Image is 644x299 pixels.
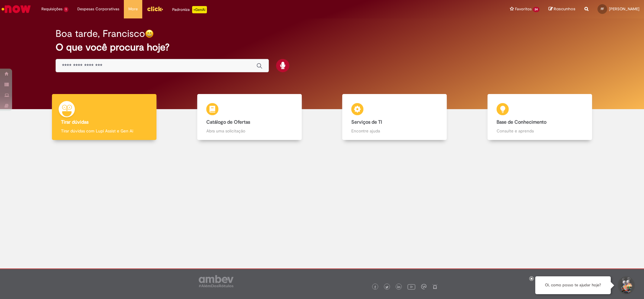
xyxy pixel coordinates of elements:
[192,6,207,13] p: +GenAi
[467,94,613,140] a: Base de Conhecimento Consulte e aprenda
[147,4,163,13] img: click_logo_yellow_360x200.png
[61,119,89,125] b: Tirar dúvidas
[617,276,635,294] button: Iniciar Conversa de Suporte
[609,6,639,11] span: [PERSON_NAME]
[497,119,546,125] b: Base de Conhecimento
[515,6,532,12] span: Favoritos
[206,128,293,134] p: Abra uma solicitação
[535,276,611,294] div: Oi, como posso te ajudar hoje?
[56,42,588,53] h2: O que você procura hoje?
[385,286,388,289] img: logo_footer_twitter.png
[77,6,119,12] span: Despesas Corporativas
[533,7,539,12] span: 24
[1,3,32,15] img: ServiceNow
[397,285,400,289] img: logo_footer_linkedin.png
[601,7,604,11] span: FF
[351,119,382,125] b: Serviços de TI
[407,283,415,291] img: logo_footer_youtube.png
[497,128,583,134] p: Consulte e aprenda
[206,119,250,125] b: Catálogo de Ofertas
[61,128,147,134] p: Tirar dúvidas com Lupi Assist e Gen Ai
[145,29,154,38] img: happy-face.png
[172,6,207,13] div: Padroniza
[549,6,575,12] a: Rascunhos
[421,284,427,289] img: logo_footer_workplace.png
[64,7,68,12] span: 1
[322,94,467,140] a: Serviços de TI Encontre ajuda
[351,128,438,134] p: Encontre ajuda
[56,28,145,39] h2: Boa tarde, Francisco
[177,94,322,140] a: Catálogo de Ofertas Abra uma solicitação
[32,94,177,140] a: Tirar dúvidas Tirar dúvidas com Lupi Assist e Gen Ai
[128,6,138,12] span: More
[41,6,63,12] span: Requisições
[432,284,438,289] img: logo_footer_naosei.png
[554,6,575,12] span: Rascunhos
[199,275,233,287] img: logo_footer_ambev_rotulo_gray.png
[374,286,377,289] img: logo_footer_facebook.png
